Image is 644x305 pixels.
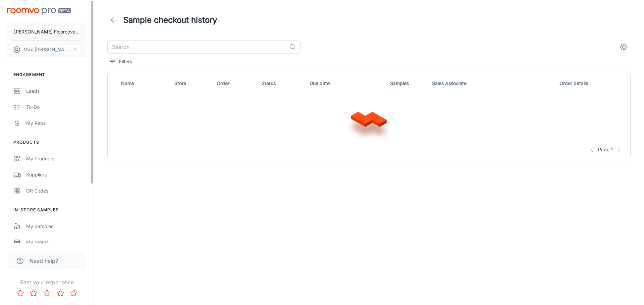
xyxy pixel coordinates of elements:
[214,75,259,91] th: Order
[7,8,71,15] img: Roomvo PRO Beta
[107,40,286,54] input: Search
[259,75,307,91] th: Status
[617,40,631,54] button: columns
[307,75,370,91] th: Due date
[119,58,132,65] p: Filters
[14,28,79,35] p: [PERSON_NAME] Floorcovering
[528,75,625,91] th: Order details
[598,146,613,153] p: Page 1
[7,41,87,58] button: Max [PERSON_NAME]
[26,103,87,111] div: To-do
[107,56,134,67] button: filter
[123,14,217,26] h1: Sample checkout history
[26,120,87,127] div: My Reps
[370,75,429,91] th: Samples
[26,171,87,178] div: Suppliers
[26,187,87,195] div: QR Codes
[26,155,87,162] div: My Products
[429,75,528,91] th: Sales Associate
[26,87,87,95] div: Leads
[7,23,87,41] button: [PERSON_NAME] Floorcovering
[23,46,71,53] p: Max [PERSON_NAME]
[172,75,214,91] th: Store
[113,75,172,91] th: Name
